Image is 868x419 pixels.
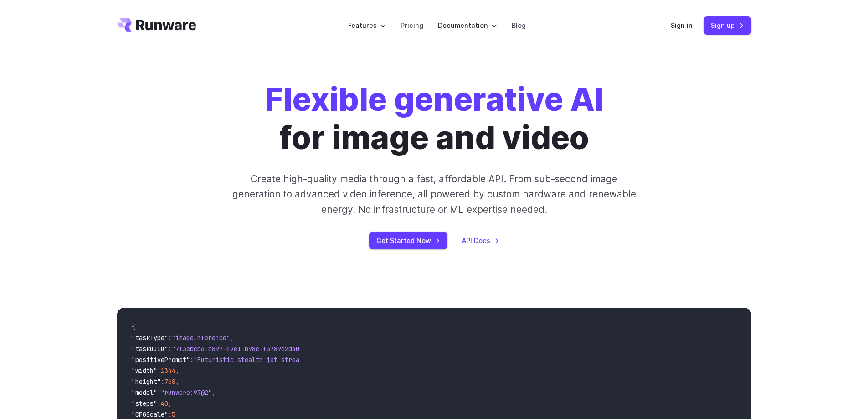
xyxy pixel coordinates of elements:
[175,378,179,386] span: ,
[348,20,386,31] label: Features
[168,345,172,353] span: :
[401,20,423,31] a: Pricing
[161,399,168,408] span: 40
[161,367,175,375] span: 1344
[172,345,310,353] span: "7f3ebcb6-b897-49e1-b98c-f5789d2d40d7"
[265,80,604,157] h1: for image and video
[512,20,526,31] a: Blog
[369,232,447,249] a: Get Started Now
[161,378,164,386] span: :
[190,356,194,364] span: :
[132,367,157,375] span: "width"
[175,367,179,375] span: ,
[671,20,693,31] a: Sign in
[132,399,157,408] span: "steps"
[117,18,196,32] a: Go to /
[168,334,172,342] span: :
[231,171,637,217] p: Create high-quality media through a fast, affordable API. From sub-second image generation to adv...
[132,345,168,353] span: "taskUUID"
[132,388,157,397] span: "model"
[157,388,161,397] span: :
[462,235,499,246] a: API Docs
[212,388,216,397] span: ,
[132,334,168,342] span: "taskType"
[265,80,604,119] strong: Flexible generative AI
[172,410,175,419] span: 5
[194,356,525,364] span: "Futuristic stealth jet streaking through a neon-lit cityscape with glowing purple exhaust"
[161,388,212,397] span: "runware:97@2"
[132,323,135,331] span: {
[438,20,497,31] label: Documentation
[164,378,175,386] span: 768
[230,334,234,342] span: ,
[132,410,168,419] span: "CFGScale"
[132,356,190,364] span: "positivePrompt"
[132,378,161,386] span: "height"
[168,410,172,419] span: :
[704,16,751,34] a: Sign up
[157,367,161,375] span: :
[168,399,172,408] span: ,
[172,334,230,342] span: "imageInference"
[157,399,161,408] span: :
